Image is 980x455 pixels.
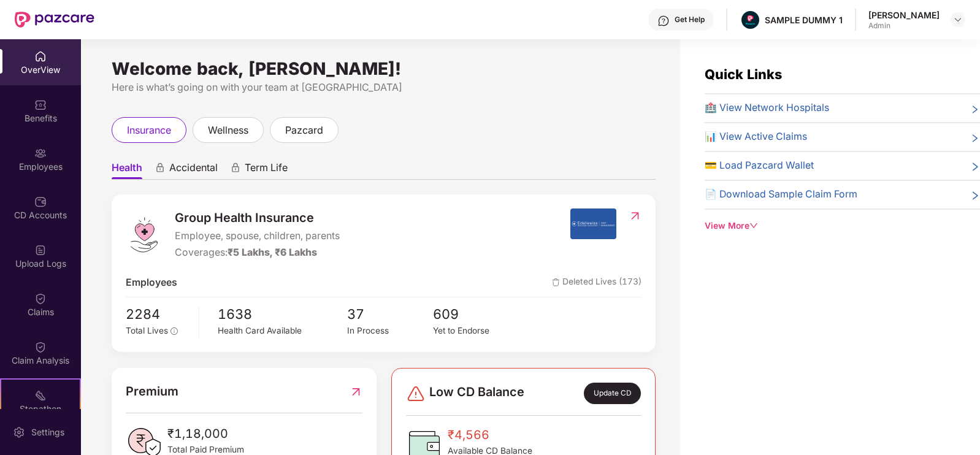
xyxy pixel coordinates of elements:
div: Update CD [584,383,641,403]
span: Health [112,161,142,179]
span: wellness [208,123,248,138]
div: Coverages: [175,245,340,261]
div: [PERSON_NAME] [868,9,940,21]
span: Accidental [169,161,218,179]
img: svg+xml;base64,PHN2ZyBpZD0iU2V0dGluZy0yMHgyMCIgeG1sbnM9Imh0dHA6Ly93d3cudzMub3JnLzIwMDAvc3ZnIiB3aW... [13,426,25,438]
span: right [970,132,980,145]
span: ₹1,18,000 [167,424,244,443]
img: svg+xml;base64,PHN2ZyBpZD0iQ2xhaW0iIHhtbG5zPSJodHRwOi8vd3d3LnczLm9yZy8yMDAwL3N2ZyIgd2lkdGg9IjIwIi... [34,341,47,353]
span: Employee, spouse, children, parents [175,229,340,244]
span: Employees [126,275,177,291]
img: svg+xml;base64,PHN2ZyBpZD0iQ2xhaW0iIHhtbG5zPSJodHRwOi8vd3d3LnczLm9yZy8yMDAwL3N2ZyIgd2lkdGg9IjIwIi... [34,292,47,305]
img: Pazcare_Alternative_logo-01-01.png [741,11,759,29]
span: 1638 [218,304,346,324]
img: RedirectIcon [350,382,362,401]
span: ₹4,566 [448,426,532,445]
span: Term Life [245,161,288,179]
div: Yet to Endorse [433,324,519,338]
span: down [749,221,758,230]
img: New Pazcare Logo [15,12,94,28]
span: Low CD Balance [429,383,524,403]
img: svg+xml;base64,PHN2ZyBpZD0iQ0RfQWNjb3VudHMiIGRhdGEtbmFtZT0iQ0QgQWNjb3VudHMiIHhtbG5zPSJodHRwOi8vd3... [34,196,47,208]
span: Group Health Insurance [175,208,340,227]
span: 37 [347,304,433,324]
div: Stepathon [1,403,80,415]
span: 📊 View Active Claims [705,129,807,145]
span: 📄 Download Sample Claim Form [705,187,857,202]
div: Admin [868,21,940,31]
img: svg+xml;base64,PHN2ZyBpZD0iQmVuZWZpdHMiIHhtbG5zPSJodHRwOi8vd3d3LnczLm9yZy8yMDAwL3N2ZyIgd2lkdGg9Ij... [34,99,47,111]
div: Here is what’s going on with your team at [GEOGRAPHIC_DATA] [112,80,656,95]
div: Settings [28,426,68,438]
span: 🏥 View Network Hospitals [705,101,829,116]
span: pazcard [285,123,323,138]
div: animation [230,162,241,174]
img: svg+xml;base64,PHN2ZyBpZD0iRW1wbG95ZWVzIiB4bWxucz0iaHR0cDovL3d3dy53My5vcmcvMjAwMC9zdmciIHdpZHRoPS... [34,147,47,159]
span: insurance [127,123,171,138]
span: Deleted Lives (173) [552,275,641,291]
div: SAMPLE DUMMY 1 [765,14,843,26]
div: Welcome back, [PERSON_NAME]! [112,64,656,74]
div: Health Card Available [218,324,346,338]
span: 💳 Load Pazcard Wallet [705,158,814,174]
span: 609 [433,304,519,324]
img: svg+xml;base64,PHN2ZyBpZD0iSGVscC0zMngzMiIgeG1sbnM9Imh0dHA6Ly93d3cudzMub3JnLzIwMDAvc3ZnIiB3aWR0aD... [657,15,670,27]
span: right [970,161,980,174]
img: insurerIcon [570,208,616,239]
span: 2284 [126,304,190,324]
span: right [970,189,980,202]
img: svg+xml;base64,PHN2ZyBpZD0iRHJvcGRvd24tMzJ4MzIiIHhtbG5zPSJodHRwOi8vd3d3LnczLm9yZy8yMDAwL3N2ZyIgd2... [953,15,963,25]
div: Get Help [675,15,705,25]
span: right [970,103,980,116]
img: svg+xml;base64,PHN2ZyBpZD0iSG9tZSIgeG1sbnM9Imh0dHA6Ly93d3cudzMub3JnLzIwMDAvc3ZnIiB3aWR0aD0iMjAiIG... [34,50,47,63]
div: In Process [347,324,433,338]
div: View More [705,220,980,233]
img: deleteIcon [552,278,560,286]
img: RedirectIcon [629,210,641,222]
span: info-circle [170,327,178,335]
img: svg+xml;base64,PHN2ZyB4bWxucz0iaHR0cDovL3d3dy53My5vcmcvMjAwMC9zdmciIHdpZHRoPSIyMSIgaGVpZ2h0PSIyMC... [34,389,47,402]
span: Quick Links [705,66,782,82]
span: Total Lives [126,326,168,335]
img: svg+xml;base64,PHN2ZyBpZD0iVXBsb2FkX0xvZ3MiIGRhdGEtbmFtZT0iVXBsb2FkIExvZ3MiIHhtbG5zPSJodHRwOi8vd3... [34,244,47,256]
img: svg+xml;base64,PHN2ZyBpZD0iRGFuZ2VyLTMyeDMyIiB4bWxucz0iaHR0cDovL3d3dy53My5vcmcvMjAwMC9zdmciIHdpZH... [406,384,426,403]
span: Premium [126,382,178,401]
span: ₹5 Lakhs, ₹6 Lakhs [228,247,317,258]
div: animation [155,162,166,174]
img: logo [126,216,163,253]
